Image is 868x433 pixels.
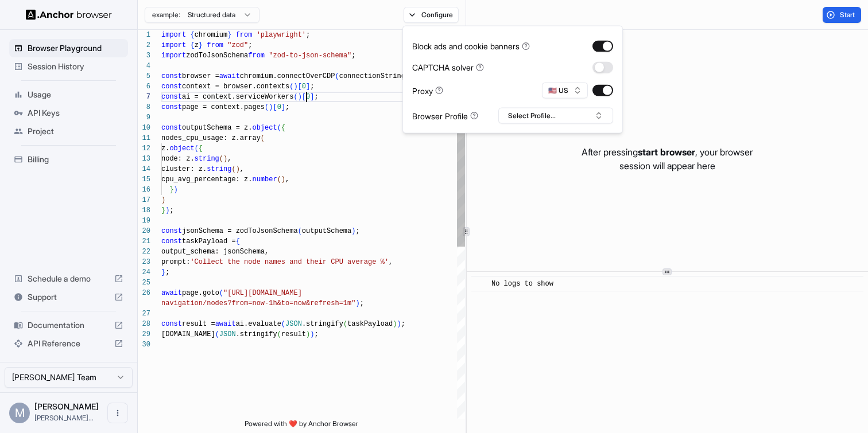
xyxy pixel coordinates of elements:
[28,338,110,349] span: API Reference
[138,329,150,340] div: 29
[207,165,231,173] span: string
[169,145,194,153] span: object
[138,340,150,350] div: 30
[138,185,150,195] div: 16
[302,227,351,235] span: outputSchema
[306,330,310,338] span: )
[138,123,150,133] div: 10
[28,107,123,119] span: API Keys
[138,61,150,71] div: 4
[9,270,128,288] div: Schedule a demo
[165,268,169,276] span: ;
[281,320,285,328] span: (
[182,320,215,328] span: result =
[161,145,169,153] span: z.
[277,330,281,338] span: (
[412,110,478,122] div: Browser Profile
[138,195,150,205] div: 17
[34,414,94,422] span: michelle@caffeinatedfirefly.com
[293,93,297,101] span: (
[277,124,281,132] span: (
[306,31,310,39] span: ;
[195,41,199,49] span: z
[161,165,207,173] span: cluster: z.
[389,258,393,266] span: ,
[343,320,347,328] span: (
[199,41,203,49] span: }
[138,236,150,247] div: 21
[236,31,253,39] span: from
[152,10,180,19] span: example:
[404,7,459,23] button: Configure
[138,92,150,102] div: 7
[9,316,128,334] div: Documentation
[412,40,530,52] div: Block ads and cookie banners
[161,299,355,307] span: navigation/nodes?from=now-1h&to=now&refresh=1m"
[28,42,123,54] span: Browser Playground
[28,61,123,72] span: Session History
[138,309,150,319] div: 27
[138,267,150,278] div: 24
[285,175,289,184] span: ,
[401,320,405,328] span: ;
[138,174,150,185] div: 15
[335,72,339,80] span: (
[314,93,318,101] span: ;
[138,205,150,216] div: 18
[26,9,112,20] img: Anchor Logo
[252,124,277,132] span: object
[161,52,186,60] span: import
[412,84,443,96] div: Proxy
[190,31,194,39] span: {
[298,83,302,91] span: [
[281,124,285,132] span: {
[9,57,128,76] div: Session History
[227,155,231,163] span: ,
[231,165,235,173] span: (
[269,52,351,60] span: "zod-to-json-schema"
[195,145,199,153] span: (
[306,83,310,91] span: ]
[182,124,252,132] span: outputSchema = z.
[138,112,150,123] div: 9
[161,330,215,338] span: [DOMAIN_NAME]
[138,71,150,81] div: 5
[840,10,856,19] span: Start
[412,61,484,73] div: CAPTCHA solver
[542,83,588,99] button: 🇺🇸 US
[195,155,219,163] span: string
[182,227,298,235] span: jsonSchema = zodToJsonSchema
[28,89,123,100] span: Usage
[182,289,219,297] span: page.goto
[138,143,150,154] div: 12
[161,103,182,111] span: const
[138,50,150,61] div: 3
[138,30,150,40] div: 1
[169,186,173,194] span: }
[28,319,110,331] span: Documentation
[314,330,318,338] span: ;
[199,145,203,153] span: {
[245,419,358,433] span: Powered with ❤️ by Anchor Browser
[195,31,228,39] span: chromium
[9,39,128,57] div: Browser Playground
[138,216,150,226] div: 19
[161,227,182,235] span: const
[161,31,186,39] span: import
[174,186,178,194] span: )
[252,175,277,184] span: number
[351,227,355,235] span: )
[161,237,182,245] span: const
[161,248,269,256] span: output_schema: jsonSchema,
[28,273,110,284] span: Schedule a demo
[28,154,123,165] span: Billing
[265,103,269,111] span: (
[182,93,293,101] span: ai = context.serviceWorkers
[138,319,150,329] div: 28
[240,165,244,173] span: ,
[491,280,553,288] span: No logs to show
[236,320,281,328] span: ai.evaluate
[182,103,265,111] span: page = context.pages
[360,299,364,307] span: ;
[393,320,397,328] span: )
